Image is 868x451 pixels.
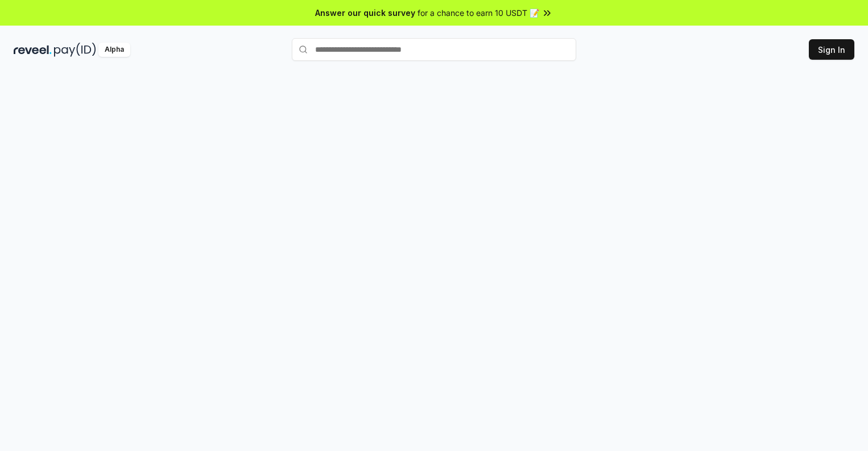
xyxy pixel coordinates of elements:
[54,43,96,57] img: pay_id
[418,7,539,19] span: for a chance to earn 10 USDT 📝
[98,43,130,57] div: Alpha
[14,43,52,57] img: reveel_dark
[315,7,415,19] span: Answer our quick survey
[809,39,854,60] button: Sign In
